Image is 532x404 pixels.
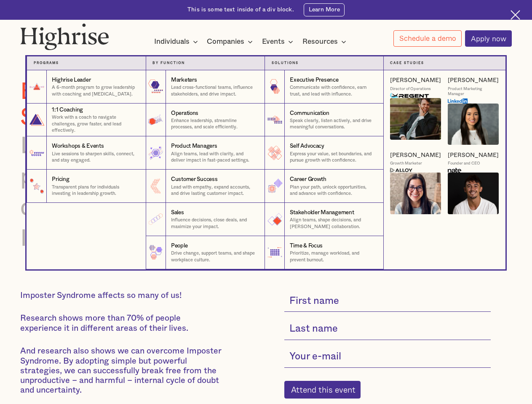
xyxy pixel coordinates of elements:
[284,346,491,368] input: Your e-mail
[290,184,376,197] p: Plan your path, unlock opportunities, and advance with confidence.
[52,151,139,164] p: Live sessions to sharpen skills, connect, and stay engaged.
[448,161,480,166] div: Founder and CEO
[171,151,258,164] p: Align teams, lead with clarity, and deliver impact in fast-paced settings.
[265,170,383,203] a: Career GrowthPlan your path, unlock opportunities, and advance with confidence.
[290,242,323,250] div: Time & Focus
[171,250,258,263] p: Drive change, support teams, and shape workplace culture.
[390,161,422,166] div: Growth Marketer
[284,291,491,312] input: First name
[290,84,376,97] p: Communicate with confidence, earn trust, and lead with influence.
[20,314,225,333] p: Research shows more than 70% of people experience it in different areas of their lives.
[187,6,294,14] div: This is some text inside of a div block.
[154,37,201,47] div: Individuals
[290,250,376,263] p: Prioritize, manage workload, and prevent burnout.
[304,3,344,16] a: Learn More
[171,142,217,150] div: Product Managers
[52,76,91,84] div: Highrise Leader
[284,291,491,399] form: current-single-event-subscribe-form
[34,61,59,65] strong: Programs
[146,236,265,269] a: PeopleDrive change, support teams, and shape workplace culture.
[171,76,197,84] div: Marketers
[448,86,499,97] div: Product Marketing Manager
[20,291,225,300] p: Imposter Syndrome affects so many of us!
[52,114,139,133] p: Work with a coach to navigate challenges, grow faster, and lead effectively.
[290,109,329,117] div: Communication
[265,70,383,104] a: Executive PresenceCommunicate with confidence, earn trust, and lead with influence.
[262,37,296,47] div: Events
[290,175,326,183] div: Career Growth
[13,43,519,269] nav: Individuals
[265,203,383,236] a: Stakeholder ManagementAlign teams, shape decisions, and [PERSON_NAME] collaboration.
[262,37,285,47] div: Events
[290,217,376,230] p: Align teams, shape decisions, and [PERSON_NAME] collaboration.
[390,77,441,84] a: [PERSON_NAME]
[302,37,349,47] div: Resources
[146,104,265,137] a: OperationsEnhance leadership, streamline processes, and scale efficiently.
[52,184,139,197] p: Transparent plans for individuals investing in leadership growth.
[27,170,145,203] a: PricingTransparent plans for individuals investing in leadership growth.
[52,84,139,97] p: A 6-month program to grow leadership with coaching and [MEDICAL_DATA].
[146,170,265,203] a: Customer SuccessLead with empathy, expand accounts, and drive lasting customer impact.
[284,319,491,340] input: Last name
[390,61,424,65] strong: Case Studies
[290,151,376,164] p: Express your value, set boundaries, and pursue growth with confidence.
[171,175,218,183] div: Customer Success
[290,209,354,217] div: Stakeholder Management
[171,117,258,130] p: Enhance leadership, streamline processes, and scale efficiently.
[154,37,190,47] div: Individuals
[465,30,512,47] a: Apply now
[265,104,383,137] a: CommunicationSpeak clearly, listen actively, and drive meaningful conversations.
[393,30,462,47] a: Schedule a demo
[171,242,187,250] div: People
[171,109,198,117] div: Operations
[171,184,258,197] p: Lead with empathy, expand accounts, and drive lasting customer impact.
[290,76,338,84] div: Executive Presence
[390,86,431,92] div: Director of Operations
[20,346,225,395] p: And research also shows we can overcome Imposter Syndrome. By adopting simple but powerful strate...
[265,236,383,269] a: Time & FocusPrioritize, manage workload, and prevent burnout.
[272,61,299,65] strong: Solutions
[52,142,104,150] div: Workshops & Events
[284,381,361,399] input: Attend this event
[207,37,255,47] div: Companies
[390,151,441,159] a: [PERSON_NAME]
[152,61,185,65] strong: by function
[146,70,265,104] a: MarketersLead cross-functional teams, influence stakeholders, and drive impact.
[27,136,145,170] a: Workshops & EventsLive sessions to sharpen skills, connect, and stay engaged.
[511,10,520,20] img: Cross icon
[171,209,184,217] div: Sales
[52,106,83,114] div: 1:1 Coaching
[171,84,258,97] p: Lead cross-functional teams, influence stakeholders, and drive impact.
[290,142,324,150] div: Self Advocacy
[171,217,258,230] p: Influence decisions, close deals, and maximize your impact.
[448,151,499,159] a: [PERSON_NAME]
[27,70,145,104] a: Highrise LeaderA 6-month program to grow leadership with coaching and [MEDICAL_DATA].
[27,104,145,137] a: 1:1 CoachingWork with a coach to navigate challenges, grow faster, and lead effectively.
[146,136,265,170] a: Product ManagersAlign teams, lead with clarity, and deliver impact in fast-paced settings.
[207,37,244,47] div: Companies
[52,175,69,183] div: Pricing
[302,37,338,47] div: Resources
[290,117,376,130] p: Speak clearly, listen actively, and drive meaningful conversations.
[20,23,109,50] img: Highrise logo
[265,136,383,170] a: Self AdvocacyExpress your value, set boundaries, and pursue growth with confidence.
[448,77,499,84] a: [PERSON_NAME]
[146,203,265,236] a: SalesInfluence decisions, close deals, and maximize your impact.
